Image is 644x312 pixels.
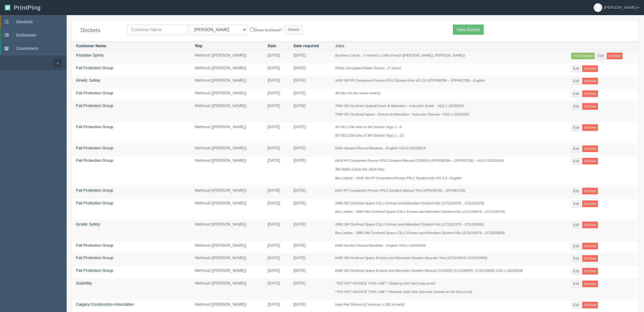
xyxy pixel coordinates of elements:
[76,125,113,129] a: Fall Protection Group
[571,158,581,164] a: Edit
[5,5,11,11] img: logo-3e63b451c926e2ac314895c53de4908e5d424f24456219fb08d385ab2e579770.png
[190,156,263,186] td: Mehmud ([PERSON_NAME])
[190,266,263,279] td: Mehmud ([PERSON_NAME])
[571,103,581,110] a: Edit
[76,146,113,150] a: Fall Protection Group
[16,19,33,24] span: Dockets
[582,158,598,164] a: Archive
[263,89,289,101] td: [DATE]
[263,143,289,156] td: [DATE]
[335,222,484,226] i: 3480 3M Confined Space CSL1 Entrant and Attendant Student Kits (1CS101975 - 1CS103850)
[335,268,523,272] i: 6480 3M Confined Space Entrant and Attendant Student Manual COVERS (1CS100976 -1CS103850) VG2.1 2...
[335,290,472,294] i: **DO NOT INVOICE THIS LINE** Resetup (with dots that was missed on the first proof)
[263,278,289,300] td: [DATE]
[594,3,602,12] img: avatar_default-7531ab5dedf162e01f1e0bb0964e6a185e93c5c22dfe317fb01d7f8cd2b1632c.jpg
[289,51,330,63] td: [DATE]
[263,198,289,219] td: [DATE]
[582,281,598,287] a: Archive
[190,63,263,76] td: Mehmud ([PERSON_NAME])
[289,266,330,279] td: [DATE]
[330,41,567,51] th: Jobs
[582,302,598,308] a: Archive
[335,158,504,162] i: 6424 FP Competent Person FPL2 Student Manual COVERS (2FP038786 – 2FP041785) - VG2.0 20230914
[335,302,404,306] i: Hard Hat Stickers (2 versions x 250 of each)
[289,143,330,156] td: [DATE]
[76,158,113,163] a: Fall Protection Group
[16,46,38,51] span: Customers
[289,241,330,253] td: [DATE]
[582,78,598,84] a: Archive
[263,76,289,89] td: [DATE]
[289,76,330,89] td: [DATE]
[571,53,595,59] a: Print Docket
[335,281,435,285] i: **DO NOT INVOICE THIS LINE** Shipping 2nd hard copy proof
[335,112,469,116] i: 7480 3M Confined Space - Entrant & Attendant - Instructor Manual - VG2.1 20231031
[582,90,598,97] a: Archive
[571,65,581,72] a: Edit
[335,231,505,235] i: Box Lables - 3480 3M Confined Space CSL1 Entrant and Attendant Student Kits (1CS101975 - 1CS103850)
[335,201,484,205] i: 3480 3M Confined Space CSL1 Entrant and Attendant Student Kits (1CS100976 - 1CS101975)
[190,241,263,253] td: Mehmud ([PERSON_NAME])
[263,266,289,279] td: [DATE]
[263,63,289,76] td: [DATE]
[571,255,581,262] a: Edit
[190,278,263,300] td: Mehmud ([PERSON_NAME])
[190,89,263,101] td: Mehmud ([PERSON_NAME])
[76,78,100,83] a: Kinetic Safety
[335,125,401,129] i: 34 YELLOW sets of 3M Service Tags 1 - 8
[335,167,384,171] i: 3M Wallet Cards (for 3424 Kits)
[76,255,113,260] a: Fall Protection Group
[335,210,505,213] i: Box Lables - 3480 3M Confined Space CSL1 Entrant and Attendant Student Kits (1CS100976 - 1CS101975)
[76,66,113,70] a: Fall Protection Group
[190,101,263,122] td: Mehmud ([PERSON_NAME])
[582,65,598,72] a: Archive
[571,90,581,97] a: Edit
[263,219,289,241] td: [DATE]
[263,101,289,122] td: [DATE]
[263,122,289,143] td: [DATE]
[335,104,464,108] i: 7480 3M Confined SpaceEntrant & Attendant - Instructor Guide - VG2.1 20230515
[76,302,134,307] a: Calgary Construction Association
[289,63,330,76] td: [DATE]
[571,268,581,275] a: Edit
[263,156,289,186] td: [DATE]
[81,28,118,34] h4: Dockets
[571,243,581,249] a: Edit
[335,133,403,137] i: 90 YELLOW sets of 3M Service Tags 1 - 10
[289,89,330,101] td: [DATE]
[582,222,598,228] a: Archive
[16,33,36,37] span: Estimates
[571,145,581,152] a: Edit
[289,186,330,199] td: [DATE]
[571,124,581,131] a: Edit
[335,188,466,192] i: 6424 FP Competent Person FPL2 Student Manual Text (2FP038786 – 2FP041785)
[250,26,282,33] label: Show Archived?
[571,222,581,228] a: Edit
[76,281,92,285] a: Solartility
[582,200,598,207] a: Archive
[571,200,581,207] a: Edit
[335,176,462,180] i: Box Labels - 3424 3M FP Competent Person FPL2 Student Kits VG 2.0 - English
[76,201,113,205] a: Fall Protection Group
[76,91,113,95] a: Fall Protection Group
[76,44,106,48] a: Customer Name
[263,51,289,63] td: [DATE]
[190,198,263,219] td: Mehmud ([PERSON_NAME])
[190,186,263,199] td: Mehmud ([PERSON_NAME])
[289,253,330,266] td: [DATE]
[285,25,303,34] input: Search
[76,53,104,57] a: Paradise Spirits
[289,156,330,186] td: [DATE]
[289,219,330,241] td: [DATE]
[289,278,330,300] td: [DATE]
[76,188,113,193] a: Fall Protection Group
[596,53,606,59] a: Edit
[582,145,598,152] a: Archive
[582,268,598,275] a: Archive
[607,53,622,59] a: Archive
[294,44,319,48] a: Date required
[289,198,330,219] td: [DATE]
[289,122,330,143] td: [DATE]
[582,103,598,110] a: Archive
[335,146,426,150] i: 6424 Student Record Booklets - English VG2.0 20230914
